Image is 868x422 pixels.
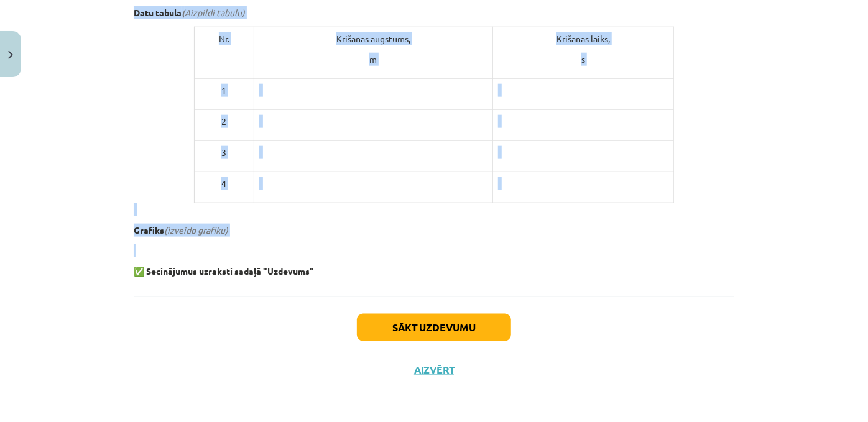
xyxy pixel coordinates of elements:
em: ( [182,7,185,18]
b: Datu tabula [134,7,185,18]
p: 4 [200,177,249,190]
em: (izveido grafiku) [164,224,228,236]
p: Krišanas laiks, [498,32,668,45]
p: ✅ [134,265,734,278]
p: 2 [200,115,249,128]
p: m [259,53,487,66]
p: Nr. [200,32,249,45]
p: s [498,53,668,66]
p: 1 [200,84,249,97]
button: Aizvērt [410,364,458,376]
p: 3 [200,146,249,159]
p: Krišanas augstums, [259,32,487,45]
em: Aizpildi tabulu) [185,7,245,18]
b: Secinājumus uzraksti sadaļā "Uzdevums" [146,265,314,277]
img: icon-close-lesson-0947bae3869378f0d4975bcd49f059093ad1ed9edebbc8119c70593378902aed.svg [8,51,13,59]
button: Sākt uzdevumu [357,314,511,341]
b: Grafiks [134,224,164,236]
